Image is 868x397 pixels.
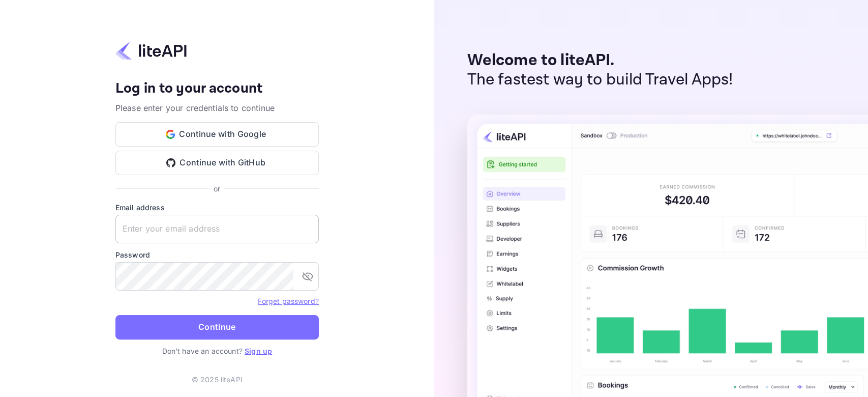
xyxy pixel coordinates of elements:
[192,374,243,385] p: © 2025 liteAPI
[115,315,319,339] button: Continue
[467,70,733,90] p: The fastest way to build Travel Apps!
[115,151,319,175] button: Continue with GitHub
[214,183,220,194] p: or
[258,297,318,305] a: Forget password?
[115,346,319,356] p: Don't have an account?
[258,296,318,306] a: Forget password?
[115,41,187,61] img: liteapi
[245,347,272,355] a: Sign up
[115,80,319,98] h4: Log in to your account
[467,51,733,70] p: Welcome to liteAPI.
[115,249,319,260] label: Password
[115,102,319,114] p: Please enter your credentials to continue
[297,266,318,287] button: toggle password visibility
[115,122,319,147] button: Continue with Google
[115,202,319,213] label: Email address
[115,215,319,243] input: Enter your email address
